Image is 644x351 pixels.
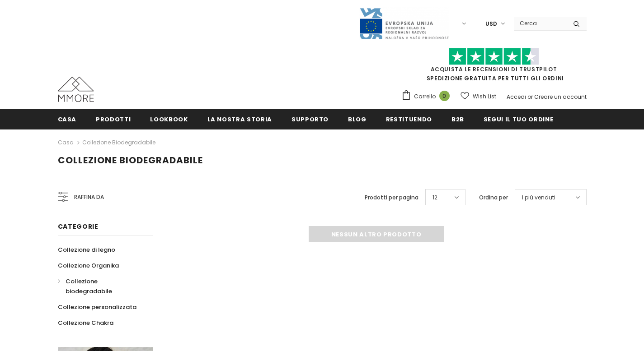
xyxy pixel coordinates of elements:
span: Collezione di legno [58,245,115,254]
img: Fidati di Pilot Stars [449,48,539,65]
span: Prodotti [96,115,131,124]
a: Acquista le recensioni di TrustPilot [431,65,557,73]
span: or [527,93,533,101]
span: Categorie [58,222,99,231]
a: Lookbook [150,109,188,129]
a: Collezione biodegradabile [82,139,155,146]
a: Collezione Organika [58,258,119,273]
a: Blog [348,109,367,129]
a: Prodotti [96,109,131,129]
input: Search Site [514,17,566,30]
span: I più venduti [522,193,555,202]
a: Collezione personalizzata [58,299,136,315]
img: Javni Razpis [359,7,449,40]
img: Casi MMORE [58,77,94,102]
a: supporto [291,109,329,129]
span: Casa [58,115,77,124]
a: B2B [451,109,464,129]
span: supporto [291,115,329,124]
a: Carrello 0 [401,90,454,103]
span: Blog [348,115,367,124]
a: La nostra storia [207,109,272,129]
span: La nostra storia [207,115,272,124]
span: Collezione Chakra [58,319,113,327]
span: Carrello [414,92,436,101]
span: Collezione biodegradabile [66,277,112,296]
span: Segui il tuo ordine [484,115,553,124]
span: Wish List [473,92,496,101]
a: Wish List [461,88,496,104]
a: Casa [58,109,77,129]
span: 0 [439,91,450,101]
span: 12 [432,193,437,202]
span: Lookbook [150,115,188,124]
span: USD [485,19,497,28]
a: Collezione Chakra [58,315,113,331]
span: Raffina da [74,192,104,202]
label: Ordina per [479,193,508,202]
a: Accedi [507,93,526,101]
span: Collezione personalizzata [58,303,136,311]
label: Prodotti per pagina [365,193,418,202]
span: SPEDIZIONE GRATUITA PER TUTTI GLI ORDINI [401,52,587,82]
span: Collezione biodegradabile [58,154,203,166]
a: Creare un account [534,93,587,101]
a: Casa [58,137,74,148]
span: B2B [451,115,464,124]
span: Restituendo [386,115,432,124]
span: Collezione Organika [58,261,119,270]
a: Collezione di legno [58,242,115,258]
a: Javni Razpis [359,19,449,27]
a: Segui il tuo ordine [484,109,553,129]
a: Collezione biodegradabile [58,273,143,299]
a: Restituendo [386,109,432,129]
